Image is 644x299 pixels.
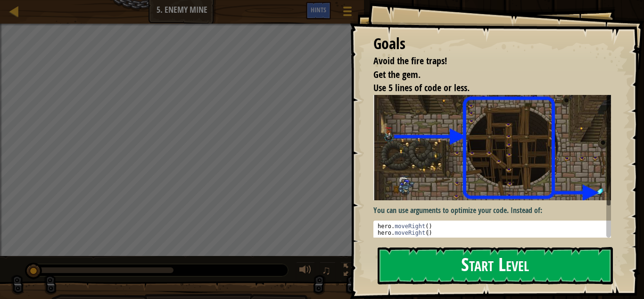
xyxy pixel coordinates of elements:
span: Use 5 lines of code or less. [373,81,470,94]
div: Goals [373,33,611,55]
span: ♫ [322,263,331,277]
button: ♫ [320,262,336,281]
span: Hints [311,5,326,14]
p: You can use arguments to optimize your code. Instead of: [373,205,618,216]
span: Avoid the fire traps! [373,54,447,67]
button: Adjust volume [296,262,315,281]
img: Enemy mine [373,95,618,200]
li: Get the gem. [362,68,609,82]
button: Start Level [378,247,613,284]
button: Show game menu [336,2,359,24]
li: Use 5 lines of code or less. [362,81,609,95]
li: Avoid the fire traps! [362,54,609,68]
button: Toggle fullscreen [340,262,359,281]
span: Get the gem. [373,68,421,81]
